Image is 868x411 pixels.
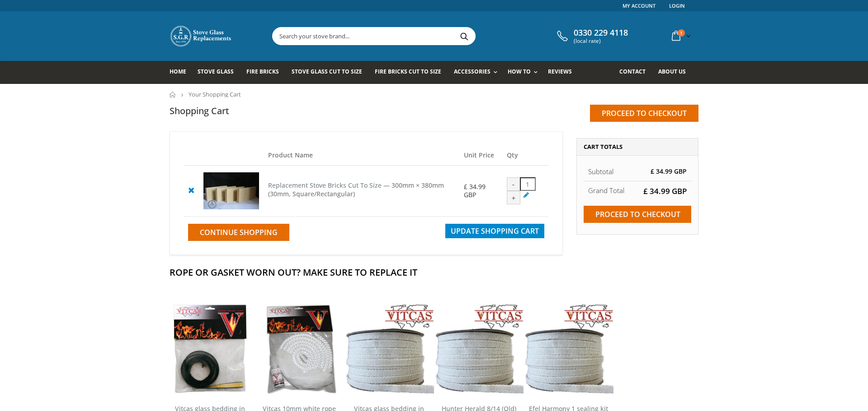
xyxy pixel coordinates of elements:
[344,304,434,393] img: Vitcas stove glass bedding in tape
[619,68,646,75] span: Contact
[375,61,448,84] a: Fire Bricks Cut To Size
[507,191,520,204] div: +
[273,28,576,45] input: Search your stove brand...
[434,304,524,393] img: Vitcas stove glass bedding in tape
[188,224,289,241] a: Continue Shopping
[619,61,652,84] a: Contact
[198,61,241,84] a: Stove Glass
[555,28,628,44] a: 0330 229 4118 (local rate)
[445,224,544,238] button: Update Shopping Cart
[651,167,687,175] span: £ 34.99 GBP
[548,68,572,75] span: Reviews
[658,68,686,75] span: About us
[548,61,579,84] a: Reviews
[292,61,368,84] a: Stove Glass Cut To Size
[264,145,459,166] th: Product Name
[454,61,502,84] a: Accessories
[292,68,362,75] span: Stove Glass Cut To Size
[246,61,286,84] a: Fire Bricks
[165,304,255,393] img: Vitcas stove glass bedding in tape
[643,186,687,196] span: £ 34.99 GBP
[464,182,486,199] span: £ 34.99 GBP
[451,226,539,236] span: Update Shopping Cart
[507,177,520,191] div: -
[189,90,241,98] span: Your Shopping Cart
[268,181,382,189] a: Replacement Stove Bricks Cut To Size
[170,68,186,75] span: Home
[170,61,193,84] a: Home
[459,145,502,166] th: Unit Price
[268,181,444,198] span: — 300mm × 380mm (30mm, Square/Rectangular)
[198,68,234,75] span: Stove Glass
[658,61,693,84] a: About us
[454,28,474,45] button: Search
[170,105,229,117] h1: Shopping Cart
[668,27,693,45] a: 1
[170,92,176,97] a: Home
[584,206,691,223] input: Proceed to checkout
[170,25,233,47] img: Stove Glass Replacement
[584,143,623,151] span: Cart Totals
[200,227,278,237] span: Continue Shopping
[502,145,549,166] th: Qty
[574,28,628,38] span: 0330 229 4118
[170,266,698,278] h2: Rope Or Gasket Worn Out? Make Sure To Replace It
[574,38,628,44] span: (local rate)
[588,167,613,176] span: Subtotal
[508,68,531,75] span: How To
[588,186,624,195] strong: Grand Total
[678,29,685,37] span: 1
[524,304,613,393] img: Vitcas stove glass bedding in tape
[508,61,542,84] a: How To
[203,172,259,209] img: Replacement Stove Bricks Cut To Size - 15, 20, 25 and 30mm's thick - Brick Pool #5
[454,68,491,75] span: Accessories
[590,105,698,122] input: Proceed to checkout
[375,68,441,75] span: Fire Bricks Cut To Size
[246,68,279,75] span: Fire Bricks
[255,304,344,393] img: Vitcas white rope, glue and gloves kit 10mm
